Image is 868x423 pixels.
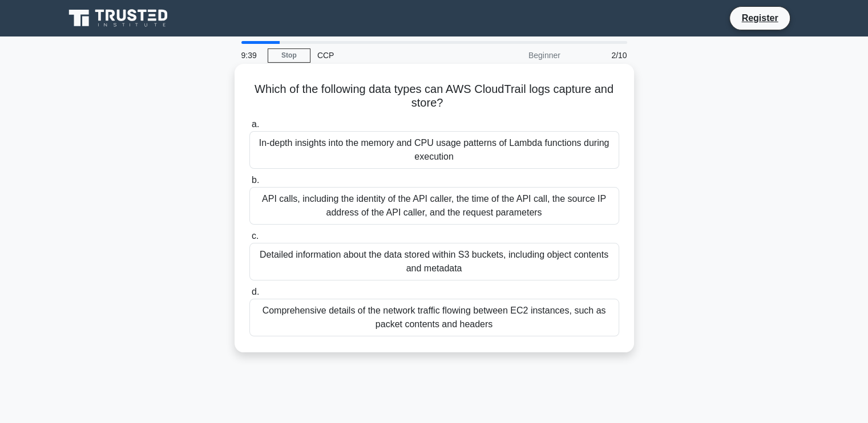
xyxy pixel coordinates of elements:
[467,44,567,67] div: Beginner
[734,11,785,25] a: Register
[310,44,467,67] div: CCP
[235,44,268,67] div: 9:39
[249,187,619,225] div: API calls, including the identity of the API caller, the time of the API call, the source IP addr...
[249,131,619,169] div: In-depth insights into the memory and CPU usage patterns of Lambda functions during execution
[252,119,259,129] span: a.
[249,243,619,280] div: Detailed information about the data stored within S3 buckets, including object contents and metadata
[268,48,310,63] a: Stop
[567,44,634,67] div: 2/10
[252,231,259,241] span: c.
[252,287,259,296] span: d.
[252,175,259,185] span: b.
[248,82,620,111] h5: Which of the following data types can AWS CloudTrail logs capture and store?
[249,299,619,336] div: Comprehensive details of the network traffic flowing between EC2 instances, such as packet conten...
